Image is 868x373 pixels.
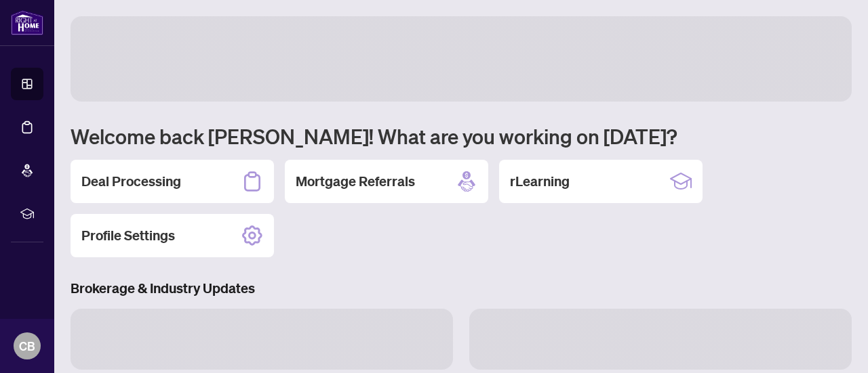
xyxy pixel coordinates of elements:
img: logo [11,10,43,35]
h1: Welcome back [PERSON_NAME]! What are you working on [DATE]? [71,123,852,149]
h2: Deal Processing [81,172,181,191]
h2: Profile Settings [81,226,175,245]
h2: Mortgage Referrals [296,172,415,191]
span: CB [19,336,35,355]
h3: Brokerage & Industry Updates [71,279,852,298]
h2: rLearning [510,172,570,191]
